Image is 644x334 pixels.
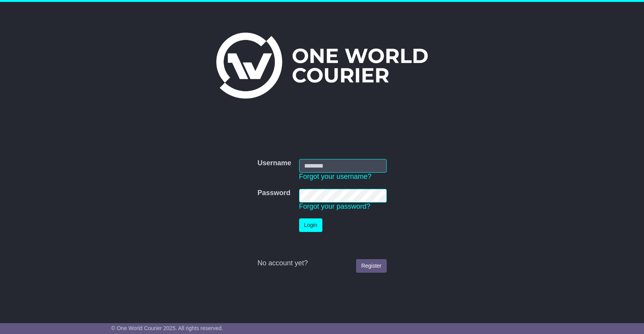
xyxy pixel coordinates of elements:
[299,218,322,232] button: Login
[257,159,291,168] label: Username
[111,325,223,331] span: © One World Courier 2025. All rights reserved.
[356,259,386,273] a: Register
[216,33,428,99] img: One World
[257,189,290,197] label: Password
[257,259,386,268] div: No account yet?
[299,173,372,180] a: Forgot your username?
[299,202,370,210] a: Forgot your password?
